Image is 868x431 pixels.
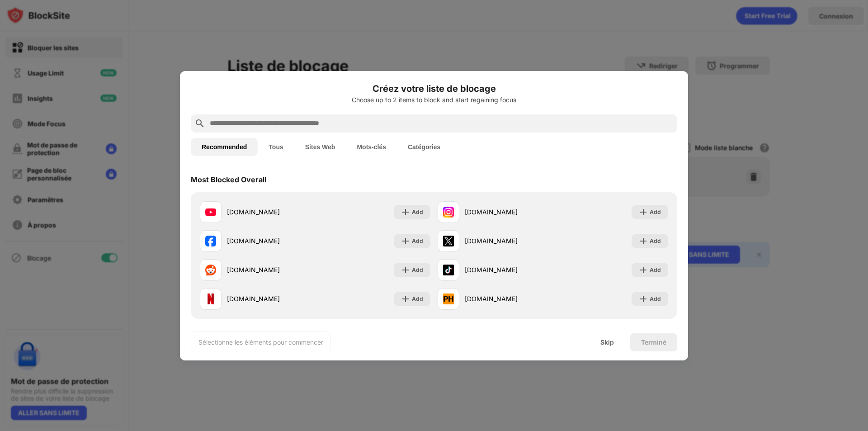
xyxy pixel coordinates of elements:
[443,236,454,246] img: favicons
[194,118,205,129] img: search.svg
[294,138,346,156] button: Sites Web
[412,208,423,217] div: Add
[465,207,553,217] div: [DOMAIN_NAME]
[258,138,294,156] button: Tous
[205,294,216,304] img: favicons
[443,265,454,275] img: favicons
[650,237,661,246] div: Add
[346,138,397,156] button: Mots-clés
[227,207,315,217] div: [DOMAIN_NAME]
[650,294,661,303] div: Add
[650,208,661,217] div: Add
[191,175,266,184] div: Most Blocked Overall
[227,265,315,275] div: [DOMAIN_NAME]
[227,294,315,303] div: [DOMAIN_NAME]
[412,237,423,246] div: Add
[397,138,451,156] button: Catégories
[412,265,423,275] div: Add
[600,339,614,346] div: Skip
[412,294,423,303] div: Add
[465,236,553,246] div: [DOMAIN_NAME]
[227,236,315,246] div: [DOMAIN_NAME]
[205,265,216,275] img: favicons
[641,339,666,346] div: Terminé
[205,207,216,218] img: favicons
[443,294,454,304] img: favicons
[191,96,677,104] div: Choose up to 2 items to block and start regaining focus
[443,207,454,218] img: favicons
[205,236,216,246] img: favicons
[650,265,661,275] div: Add
[191,138,258,156] button: Recommended
[465,294,553,303] div: [DOMAIN_NAME]
[191,82,677,95] h6: Créez votre liste de blocage
[198,338,323,347] div: Sélectionne les éléments pour commencer
[465,265,553,275] div: [DOMAIN_NAME]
